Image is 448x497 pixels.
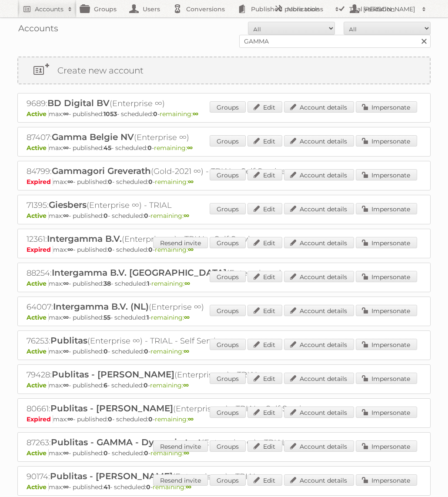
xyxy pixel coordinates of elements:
[356,135,417,147] a: Impersonate
[247,135,282,147] a: Edit
[27,415,53,423] span: Expired
[147,280,149,287] strong: 1
[361,5,418,13] h2: [PERSON_NAME]
[184,347,189,355] strong: ∞
[108,415,112,423] strong: 0
[154,144,193,152] span: remaining:
[153,110,157,118] strong: 0
[356,237,417,248] a: Impersonate
[27,483,421,491] p: max: - published: - scheduled: -
[147,144,152,152] strong: 0
[247,407,282,418] a: Edit
[210,373,246,384] a: Groups
[151,280,190,287] span: remaining:
[155,178,194,186] span: remaining:
[184,280,190,287] strong: ∞
[210,237,246,248] a: Groups
[356,305,417,316] a: Impersonate
[153,440,208,452] a: Resend invite
[27,246,421,254] p: max: - published: - scheduled: -
[27,280,49,287] span: Active
[210,474,246,486] a: Groups
[247,101,282,113] a: Edit
[27,335,331,347] h2: 76253: (Enterprise ∞) - TRIAL - Self Service
[27,144,49,152] span: Active
[284,101,354,113] a: Account details
[27,212,421,220] p: max: - published: - scheduled: -
[63,212,69,220] strong: ∞
[27,381,421,389] p: max: - published: - scheduled: -
[247,169,282,180] a: Edit
[27,144,421,152] p: max: - published: - scheduled: -
[356,169,417,180] a: Impersonate
[210,339,246,350] a: Groups
[27,301,331,313] h2: 64007: (Enterprise ∞)
[160,110,198,118] span: remaining:
[27,471,331,482] h2: 90174: (Enterprise ∞) - TRIAL
[27,449,421,457] p: max: - published: - scheduled: -
[50,403,173,414] span: Publitas - [PERSON_NAME]
[27,415,421,423] p: max: - published: - scheduled: -
[210,305,246,316] a: Groups
[27,212,49,220] span: Active
[151,314,190,321] span: remaining:
[27,98,331,109] h2: 9689: (Enterprise ∞)
[356,101,417,113] a: Impersonate
[27,246,53,254] span: Expired
[53,301,149,312] span: Intergamma B.V. (NL)
[356,203,417,214] a: Impersonate
[104,381,107,389] strong: 6
[284,271,354,282] a: Account details
[284,135,354,147] a: Account details
[50,471,173,481] span: Publitas - [PERSON_NAME]
[153,237,208,248] a: Resend invite
[63,483,69,491] strong: ∞
[27,110,421,118] p: max: - published: - scheduled: -
[35,5,64,13] h2: Accounts
[184,314,190,321] strong: ∞
[356,440,417,452] a: Impersonate
[27,178,53,186] span: Expired
[63,280,69,287] strong: ∞
[47,233,122,244] span: Intergamma B.V.
[210,203,246,214] a: Groups
[104,483,110,491] strong: 41
[187,144,193,152] strong: ∞
[148,415,153,423] strong: 0
[284,373,354,384] a: Account details
[63,314,69,321] strong: ∞
[104,212,108,220] strong: 0
[184,212,189,220] strong: ∞
[148,178,153,186] strong: 0
[247,474,282,486] a: Edit
[108,178,112,186] strong: 0
[247,203,282,214] a: Edit
[67,178,73,186] strong: ∞
[27,166,331,177] h2: 84799: (Gold-2021 ∞) - TRIAL - Self Service
[247,440,282,452] a: Edit
[356,474,417,486] a: Impersonate
[27,314,49,321] span: Active
[247,339,282,350] a: Edit
[104,280,111,287] strong: 38
[284,474,354,486] a: Account details
[150,449,189,457] span: remaining:
[287,5,331,13] h2: More tools
[63,347,69,355] strong: ∞
[67,415,73,423] strong: ∞
[150,212,189,220] span: remaining:
[52,267,227,278] span: Intergamma B.V. [GEOGRAPHIC_DATA]
[153,474,208,486] a: Resend invite
[104,144,111,152] strong: 45
[247,305,282,316] a: Edit
[63,110,69,118] strong: ∞
[356,407,417,418] a: Impersonate
[210,440,246,452] a: Groups
[50,335,87,346] span: Publitas
[27,200,331,211] h2: 71395: (Enterprise ∞) - TRIAL
[144,449,148,457] strong: 0
[150,381,189,389] span: remaining:
[27,403,331,414] h2: 80661: (Enterprise ∞) - TRIAL - Self Service
[27,437,331,448] h2: 87263: (Enterprise ∞) - TRIAL
[104,110,117,118] strong: 1053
